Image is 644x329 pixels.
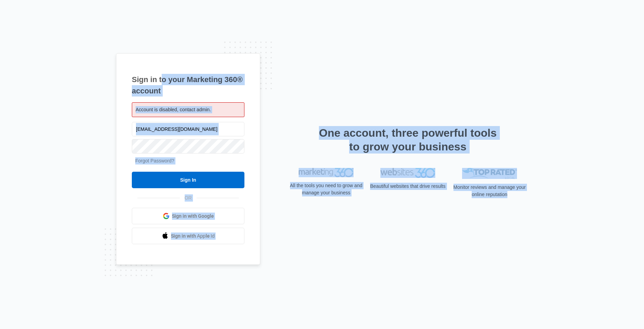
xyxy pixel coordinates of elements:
a: Forgot Password? [135,158,174,163]
input: Sign In [132,172,244,188]
span: Sign in with Google [172,213,214,220]
h2: One account, three powerful tools to grow your business [317,126,499,154]
input: Email [132,122,244,136]
img: Websites 360 [380,168,435,178]
img: Marketing 360 [299,168,354,178]
img: Top Rated Local [462,168,517,179]
span: OR [180,194,197,202]
p: Beautiful websites that drive results [369,183,446,190]
a: Sign in with Apple Id [132,228,244,244]
h1: Sign in to your Marketing 360® account [132,74,244,97]
p: All the tools you need to grow and manage your business [288,182,365,196]
span: Sign in with Apple Id [171,232,215,240]
a: Sign in with Google [132,208,244,224]
p: Monitor reviews and manage your online reputation [451,184,528,198]
span: Account is disabled, contact admin. [136,107,211,112]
